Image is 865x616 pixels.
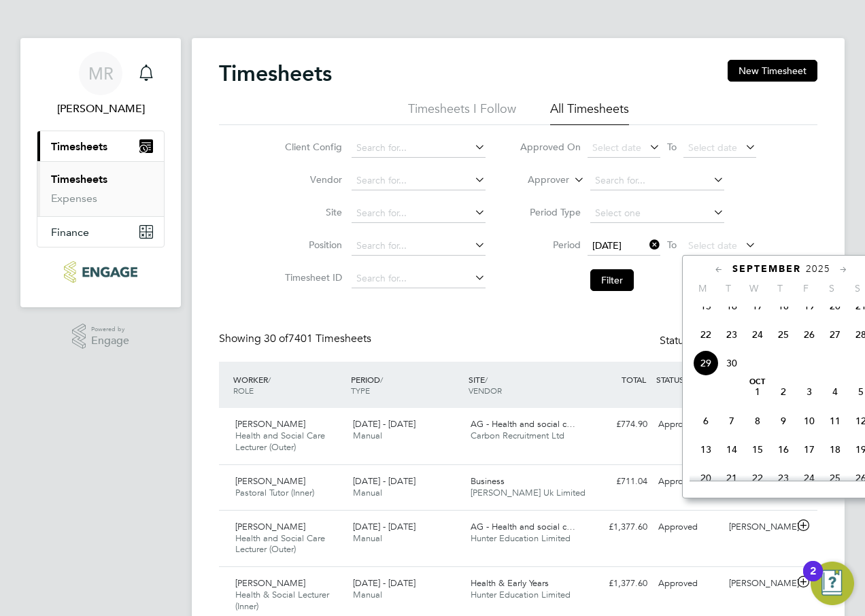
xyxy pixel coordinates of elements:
span: Health and Social Care Lecturer (Outer) [235,532,325,555]
span: 26 [796,322,822,347]
span: [PERSON_NAME] [235,475,305,487]
div: [PERSON_NAME] [724,516,794,538]
span: 23 [770,465,796,491]
button: New Timesheet [728,60,817,82]
a: Powered byEngage [72,324,130,349]
div: Timesheets [37,161,164,216]
span: [DATE] - [DATE] [353,521,415,532]
span: MR [88,65,114,82]
a: MR[PERSON_NAME] [37,52,165,117]
div: PERIOD [347,367,465,403]
a: Go to home page [37,261,165,283]
span: September [732,263,801,275]
div: £711.04 [582,470,653,493]
label: Vendor [281,173,342,186]
span: Manual [353,589,382,600]
span: 15 [745,437,770,462]
span: 18 [822,437,848,462]
span: 10 [796,408,822,434]
span: T [767,282,793,294]
span: ROLE [233,385,254,396]
div: [PERSON_NAME] [724,572,794,595]
span: 16 [770,437,796,462]
span: [DATE] - [DATE] [353,475,415,487]
span: Mustafizur Rahman [37,101,165,117]
label: Position [281,239,342,251]
span: 18 [770,293,796,319]
div: Approved [653,413,724,436]
span: To [663,236,681,254]
span: / [485,374,488,385]
input: Search for... [352,171,486,190]
span: Manual [353,487,382,498]
h2: Timesheets [219,60,332,87]
div: Showing [219,332,374,346]
button: Filter [590,269,634,291]
input: Search for... [352,237,486,256]
span: Powered by [91,324,129,335]
a: Timesheets [51,173,107,186]
span: 8 [745,408,770,434]
input: Search for... [352,139,486,158]
div: Approved [653,516,724,538]
span: 22 [693,322,719,347]
div: WORKER [230,367,347,403]
span: 23 [719,322,745,347]
span: 6 [693,408,719,434]
input: Search for... [352,204,486,223]
span: TOTAL [622,374,646,385]
span: T [715,282,741,294]
span: VENDOR [469,385,502,396]
span: 30 [719,350,745,376]
span: AG - Health and social c… [471,521,575,532]
div: £1,377.60 [582,572,653,595]
span: Timesheets [51,140,107,153]
span: 29 [693,350,719,376]
span: To [663,138,681,156]
label: Client Config [281,141,342,153]
li: All Timesheets [550,101,629,125]
span: 16 [719,293,745,319]
span: 2 [770,379,796,405]
span: Hunter Education Limited [471,532,571,544]
label: Approver [508,173,569,187]
span: 25 [770,322,796,347]
label: Timesheet ID [281,271,342,284]
span: TYPE [351,385,370,396]
span: Manual [353,430,382,441]
input: Search for... [590,171,724,190]
span: Manual [353,532,382,544]
span: 25 [822,465,848,491]
span: 3 [796,379,822,405]
span: [PERSON_NAME] [235,418,305,430]
span: 22 [745,465,770,491]
a: Expenses [51,192,97,205]
span: / [380,374,383,385]
span: Oct [745,379,770,386]
span: M [690,282,715,294]
label: Period Type [520,206,581,218]
div: Approved [653,572,724,595]
div: STATUS [653,367,724,392]
span: [DATE] - [DATE] [353,418,415,430]
span: 7 [719,408,745,434]
label: Period [520,239,581,251]
button: Open Resource Center, 2 new notifications [811,562,854,605]
span: F [793,282,819,294]
span: 20 [822,293,848,319]
span: Health & Social Lecturer (Inner) [235,589,329,612]
div: 2 [810,571,816,589]
span: 7401 Timesheets [264,332,371,345]
span: AG - Health and social c… [471,418,575,430]
span: 17 [796,437,822,462]
span: W [741,282,767,294]
nav: Main navigation [20,38,181,307]
span: 1 [745,379,770,405]
label: Approved On [520,141,581,153]
span: 9 [770,408,796,434]
div: Approved [653,470,724,493]
div: Status [660,332,790,351]
span: Health & Early Years [471,577,549,589]
span: S [819,282,845,294]
span: [DATE] [592,239,622,252]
